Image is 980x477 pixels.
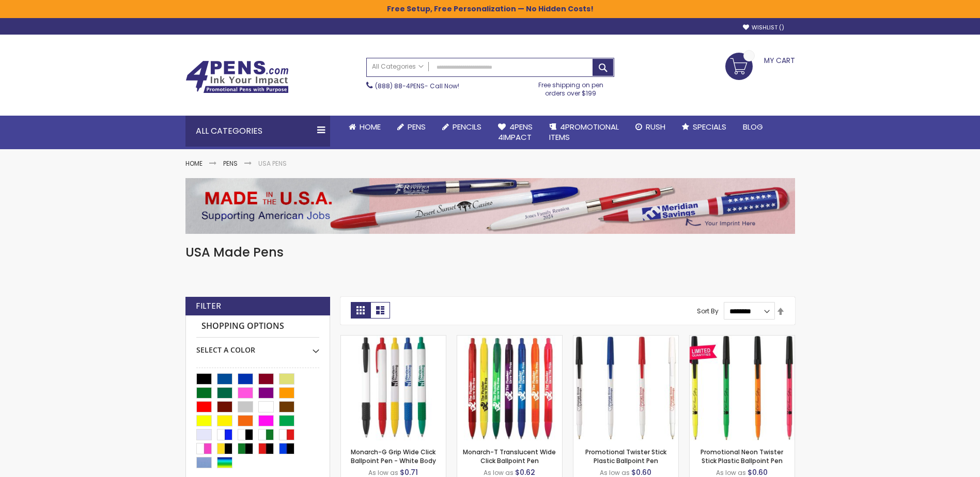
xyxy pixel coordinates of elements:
span: Rush [646,121,665,132]
div: All Categories [185,116,330,147]
a: Promotional Neon Twister Stick Plastic Ballpoint Pen [701,448,783,465]
span: Pencils [453,121,481,132]
span: - Call Now! [375,82,459,90]
span: 4PROMOTIONAL ITEMS [549,121,619,142]
span: Specials [693,121,726,132]
a: Monarch-G Grip Wide Click Ballpoint Pen - White Body [351,448,436,465]
img: Monarch-G Grip Wide Click Ballpoint Pen - White Body [341,336,446,440]
img: Promotional Neon Twister Stick Plastic Ballpoint Pen [690,336,795,440]
a: Monarch-T Translucent Wide Click Ballpoint Pen [463,448,556,465]
a: Home [185,159,203,168]
a: Blog [735,116,771,138]
a: Monarch-G Grip Wide Click Ballpoint Pen - White Body [341,335,446,344]
span: 4Pens 4impact [498,121,533,142]
a: All Categories [367,58,429,75]
a: Pens [223,159,238,168]
div: Free shipping on pen orders over $199 [527,77,614,98]
a: Home [340,116,389,138]
img: Monarch-T Translucent Wide Click Ballpoint Pen [457,336,562,440]
h1: USA Made Pens [185,244,795,261]
label: Sort By [697,307,719,315]
img: 4Pens Custom Pens and Promotional Products [185,60,289,93]
a: Monarch-T Translucent Wide Click Ballpoint Pen [457,335,562,344]
span: As low as [484,468,514,477]
span: Home [360,121,381,132]
a: Promotional Twister Stick Plastic Ballpoint Pen [585,448,666,465]
a: 4PROMOTIONALITEMS [541,116,627,149]
strong: Filter [196,300,221,312]
span: As low as [600,468,630,477]
span: Pens [408,121,426,132]
a: Specials [674,116,735,138]
a: Promotional Neon Twister Stick Plastic Ballpoint Pen [690,335,795,344]
span: As low as [368,468,398,477]
a: 4Pens4impact [490,116,541,149]
img: Promotional Twister Stick Plastic Ballpoint Pen [573,336,678,440]
strong: USA Pens [258,159,287,168]
span: Blog [743,121,763,132]
a: Wishlist [743,24,784,31]
strong: Grid [351,302,370,319]
img: USA Pens [185,178,795,234]
span: As low as [716,468,746,477]
a: Pens [389,116,434,138]
div: Select A Color [196,338,319,355]
a: Rush [627,116,674,138]
strong: Shopping Options [196,315,319,338]
a: (888) 88-4PENS [375,82,425,90]
a: Pencils [434,116,490,138]
a: Promotional Twister Stick Plastic Ballpoint Pen [573,335,678,344]
span: All Categories [372,62,424,71]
